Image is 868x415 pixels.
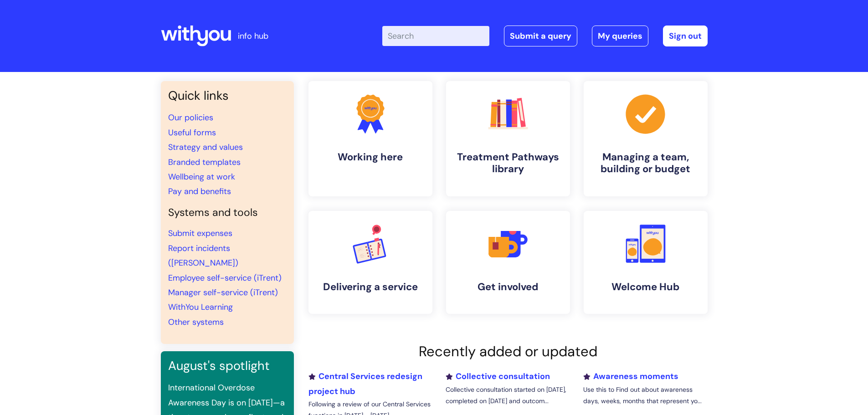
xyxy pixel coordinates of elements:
[584,81,708,196] a: Managing a team, building or budget
[168,359,287,373] h3: August's spotlight
[168,88,287,103] h3: Quick links
[168,142,243,153] a: Strategy and values
[663,26,708,46] a: Sign out
[453,151,563,175] h4: Treatment Pathways library
[591,151,700,175] h4: Managing a team, building or budget
[308,81,432,196] a: Working here
[168,228,232,239] a: Submit expenses
[168,317,224,328] a: Other systems
[446,371,550,382] a: Collective consultation
[168,157,241,168] a: Branded templates
[168,243,238,268] a: Report incidents ([PERSON_NAME])
[446,211,570,314] a: Get involved
[308,211,432,314] a: Delivering a service
[453,281,563,293] h4: Get involved
[308,371,422,396] a: Central Services redesign project hub
[382,26,489,46] input: Search
[446,384,570,407] p: Collective consultation started on [DATE], completed on [DATE] and outcom...
[316,281,425,293] h4: Delivering a service
[238,29,268,43] p: info hub
[168,287,278,298] a: Manager self-service (iTrent)
[168,112,213,123] a: Our policies
[382,26,708,46] div: | -
[583,371,678,382] a: Awareness moments
[168,127,216,138] a: Useful forms
[316,151,425,163] h4: Working here
[168,302,233,313] a: WithYou Learning
[583,384,707,407] p: Use this to Find out about awareness days, weeks, months that represent yo...
[308,343,708,360] h2: Recently added or updated
[584,211,708,314] a: Welcome Hub
[592,26,648,46] a: My queries
[591,281,700,293] h4: Welcome Hub
[168,171,235,182] a: Wellbeing at work
[504,26,577,46] a: Submit a query
[446,81,570,196] a: Treatment Pathways library
[168,186,231,197] a: Pay and benefits
[168,272,282,283] a: Employee self-service (iTrent)
[168,206,287,219] h4: Systems and tools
